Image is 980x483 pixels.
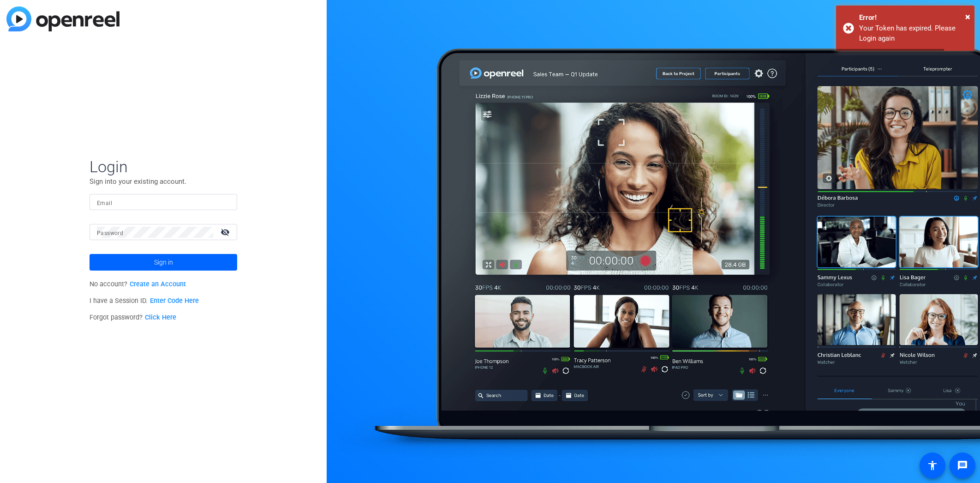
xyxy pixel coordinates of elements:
[90,157,237,176] span: Login
[965,10,970,24] button: Close
[90,176,237,187] p: Sign into your existing account.
[97,200,112,206] mat-label: Email
[215,225,237,239] mat-icon: visibility_off
[154,251,173,274] span: Sign in
[90,254,237,271] button: Sign in
[145,314,176,321] a: Click Here
[965,11,970,22] span: ×
[859,12,968,23] div: Error!
[927,460,938,471] mat-icon: accessibility
[957,460,968,471] mat-icon: message
[90,314,176,321] span: Forgot password?
[97,197,230,208] input: Enter Email Address
[6,6,120,31] img: blue-gradient.svg
[859,23,968,44] div: Your Token has expired. Please Login again
[90,280,186,288] span: No account?
[150,297,199,305] a: Enter Code Here
[130,280,186,288] a: Create an Account
[90,297,199,305] span: I have a Session ID.
[97,230,123,236] mat-label: Password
